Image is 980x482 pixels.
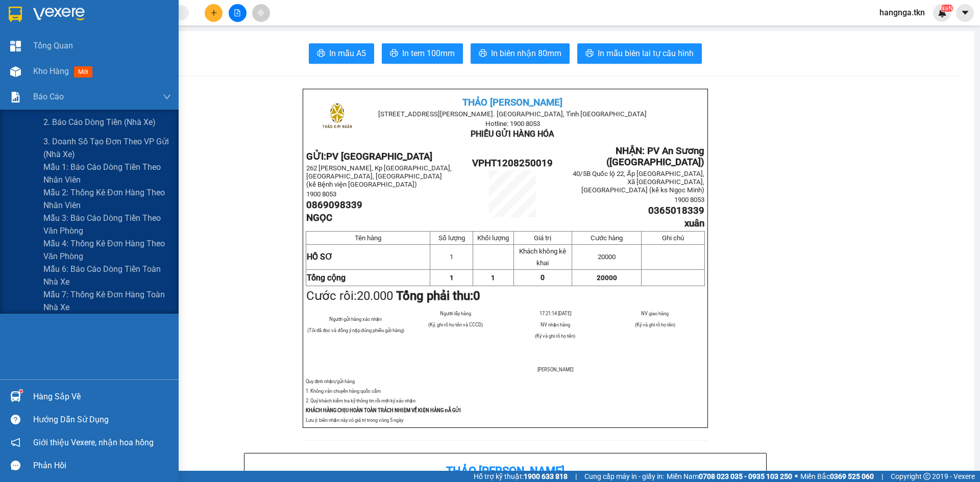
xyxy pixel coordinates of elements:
[471,43,570,64] button: printerIn biên nhận 80mm
[33,412,171,427] div: Hướng dẫn sử dụng
[306,417,403,423] span: Lưu ý: biên nhận này có giá trị trong vòng 5 ngày
[519,247,566,267] span: Khách không kê khai
[306,289,480,303] span: Cước rồi:
[312,92,362,143] img: logo
[438,234,465,242] span: Số lượng
[10,92,21,103] img: solution-icon
[19,390,22,393] sup: 1
[462,97,562,108] span: THẢO [PERSON_NAME]
[205,4,223,22] button: plus
[11,415,20,424] span: question-circle
[956,4,974,22] button: caret-down
[11,438,20,447] span: notification
[229,4,247,22] button: file-add
[923,473,930,480] span: copyright
[74,66,92,78] span: mới
[43,161,171,186] span: Mẫu 1: Báo cáo dòng tiền theo nhân viên
[306,151,432,162] strong: GỬI:
[307,327,404,333] span: (Tôi đã đọc và đồng ý nộp đúng phiếu gửi hàng)
[479,49,487,59] span: printer
[33,389,171,404] div: Hàng sắp về
[382,43,463,64] button: printerIn tem 100mm
[306,398,415,403] span: 2. Quý khách kiểm tra kỹ thông tin rồi mới ký xác nhận
[257,9,264,16] span: aim
[43,186,171,212] span: Mẫu 2: Thống kê đơn hàng theo nhân viên
[163,93,171,101] span: down
[450,253,453,261] span: 1
[396,289,480,303] strong: Tổng phải thu:
[635,322,675,327] span: (Ký và ghi rõ họ tên)
[355,234,381,242] span: Tên hàng
[307,273,346,283] strong: Tổng cộng
[684,218,704,229] span: xuân
[662,234,684,242] span: Ghi chú
[491,47,561,60] span: In biên nhận 80mm
[210,9,217,16] span: plus
[43,263,171,288] span: Mẫu 6: Báo cáo dòng tiền toàn nhà xe
[307,252,333,262] span: HỒ SƠ
[43,135,171,161] span: 3. Doanh số tạo đơn theo VP gửi (nhà xe)
[477,234,509,242] span: Khối lượng
[10,66,21,77] img: warehouse-icon
[795,474,798,478] span: ⚪️
[33,66,69,76] span: Kho hàng
[472,158,553,169] span: VPHT1208250019
[667,471,792,482] span: Miền Nam
[535,333,575,339] span: (Ký và ghi rõ họ tên)
[597,274,617,282] span: 20000
[33,39,73,52] span: Tổng Quan
[11,461,20,470] span: message
[641,311,669,316] span: NV giao hàng
[598,47,694,60] span: In mẫu biên lai tự cấu hình
[699,472,792,480] strong: 0708 023 035 - 0935 103 250
[534,234,551,242] span: Giá trị
[648,205,704,216] span: 0365018339
[881,471,883,482] span: |
[450,274,454,282] span: 1
[306,378,355,384] span: Quy định nhận/gửi hàng
[357,289,393,303] span: 20.000
[306,408,461,413] strong: KHÁCH HÀNG CHỊU HOÀN TOÀN TRÁCH NHIỆM VỀ KIỆN HÀNG ĐÃ GỬI
[573,170,704,194] span: 40/5B Quốc lộ 22, Ấp [GEOGRAPHIC_DATA], Xã [GEOGRAPHIC_DATA], [GEOGRAPHIC_DATA] (kế ks Ngọc Minh)
[577,43,702,64] button: printerIn mẫu biên lai tự cấu hình
[10,391,21,402] img: warehouse-icon
[830,472,874,480] strong: 0369 525 060
[9,7,22,22] img: logo-vxr
[43,237,171,263] span: Mẫu 4: Thống kê đơn hàng theo văn phòng
[309,43,374,64] button: printerIn mẫu A5
[485,120,540,128] span: Hotline: 1900 8053
[33,90,64,103] span: Báo cáo
[961,8,970,17] span: caret-down
[674,196,704,204] span: 1900 8053
[473,289,480,303] span: 0
[252,4,270,22] button: aim
[598,253,616,261] span: 20000
[33,436,154,449] span: Giới thiệu Vexere, nhận hoa hồng
[800,471,874,482] span: Miền Bắc
[541,273,545,282] span: 0
[378,110,647,118] span: [STREET_ADDRESS][PERSON_NAME]. [GEOGRAPHIC_DATA], Tỉnh [GEOGRAPHIC_DATA]
[575,471,577,482] span: |
[428,322,483,327] span: (Ký, ghi rõ họ tên và CCCD)
[326,151,432,162] span: PV [GEOGRAPHIC_DATA]
[306,190,336,198] span: 1900 8053
[234,9,241,16] span: file-add
[606,145,704,168] span: NHẬN: PV An Sương ([GEOGRAPHIC_DATA])
[584,471,664,482] span: Cung cấp máy in - giấy in:
[537,367,573,372] span: [PERSON_NAME]
[540,311,571,316] span: 17:21:14 [DATE]
[306,164,452,188] span: 262 [PERSON_NAME], Kp [GEOGRAPHIC_DATA], [GEOGRAPHIC_DATA], [GEOGRAPHIC_DATA] (kế Bệnh viện [GEOG...
[938,8,947,17] img: icon-new-feature
[585,49,594,59] span: printer
[871,6,933,19] span: hangnga.tkn
[440,311,471,316] span: Người lấy hàng
[940,5,953,12] sup: NaN
[541,322,570,327] span: NV nhận hàng
[306,199,362,211] span: 0869098339
[329,316,382,322] span: Người gửi hàng xác nhận
[317,49,325,59] span: printer
[43,288,171,314] span: Mẫu 7: Thống kê đơn hàng toàn nhà xe
[43,212,171,237] span: Mẫu 3: Báo cáo dòng tiền theo văn phòng
[306,388,381,394] span: 1. Không vân chuyển hàng quốc cấm
[524,472,568,480] strong: 1900 633 818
